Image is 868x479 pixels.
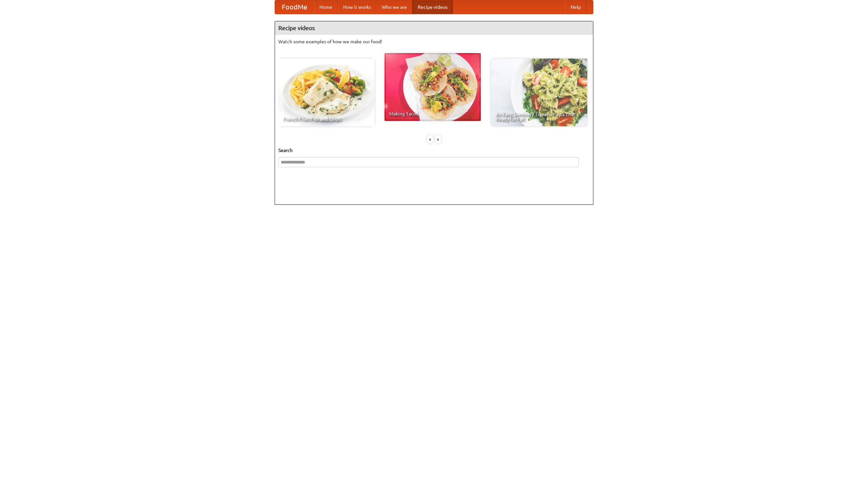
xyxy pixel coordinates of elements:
[384,53,481,121] a: Making Tacos
[278,147,590,154] h5: Search
[496,112,583,122] span: An Easy, Summery Tomato Pasta That's Ready for Fall
[275,21,593,35] h4: Recipe videos
[278,38,590,45] p: Watch some examples of how we make our food!
[376,0,412,14] a: Who we are
[412,0,453,14] a: Recipe videos
[427,135,433,144] div: «
[283,117,370,122] span: French Fries Fish and Chips
[389,111,476,116] span: Making Tacos
[435,135,441,144] div: »
[491,59,587,126] a: An Easy, Summery Tomato Pasta That's Ready for Fall
[314,0,338,14] a: Home
[565,0,586,14] a: Help
[275,0,314,14] a: FoodMe
[278,59,375,126] a: French Fries Fish and Chips
[338,0,376,14] a: How it works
